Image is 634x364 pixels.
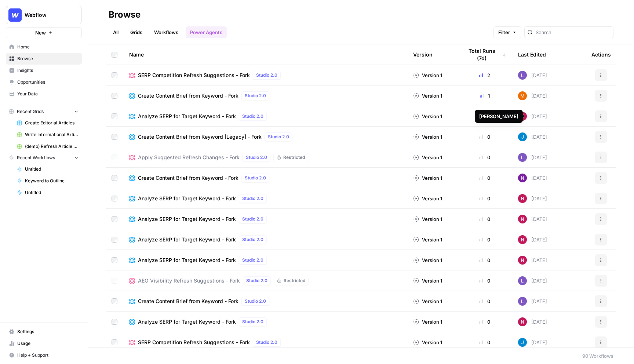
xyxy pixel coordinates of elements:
div: Name [129,44,401,65]
span: AEO Visibility Refresh Suggestions - Fork [138,277,240,284]
a: Keyword to Outline [14,175,82,187]
span: Studio 2.0 [245,92,266,99]
div: 0 [463,318,506,325]
span: Studio 2.0 [245,298,266,305]
span: Studio 2.0 [242,216,263,222]
div: Browse [109,9,141,21]
a: Create Content Brief from Keyword - ForkStudio 2.0 [129,91,401,100]
span: Create Content Brief from Keyword [Legacy] - Fork [138,133,262,141]
div: [DATE] [518,112,547,121]
div: Version 1 [413,72,442,79]
span: Studio 2.0 [246,154,267,161]
div: Version 1 [413,92,442,99]
a: Analyze SERP for Target Keyword - ForkStudio 2.0 [129,256,401,265]
div: [DATE] [518,297,547,306]
button: Filter [493,26,521,38]
div: [DATE] [518,71,547,80]
span: Analyze SERP for Target Keyword - Fork [138,195,236,202]
div: 0 [463,195,506,202]
div: Version 1 [413,298,442,305]
span: Recent Grids [17,108,44,115]
a: SERP Competition Refresh Suggestions - ForkStudio 2.0 [129,71,401,80]
a: Usage [6,338,82,349]
img: 809rsgs8fojgkhnibtwc28oh1nli [518,194,527,203]
span: Home [17,44,79,50]
span: Opportunities [17,79,79,85]
div: Actions [591,44,611,65]
div: 0 [463,277,506,284]
span: New [35,29,46,36]
span: Studio 2.0 [256,72,277,79]
span: Create Content Brief from Keyword - Fork [138,298,238,305]
div: 0 [463,113,506,120]
div: [DATE] [518,235,547,244]
span: SERP Competition Refresh Suggestions - Fork [138,339,250,346]
div: 0 [463,256,506,264]
span: Apply Suggested Refresh Changes - Fork [138,154,240,161]
span: Analyze SERP for Target Keyword - Fork [138,236,236,243]
a: Untitled [14,187,82,199]
button: Workspace: Webflow [6,6,82,24]
a: Analyze SERP for Target Keyword - ForkStudio 2.0 [129,215,401,223]
div: 1 [463,92,506,99]
div: [DATE] [518,132,547,141]
a: Analyze SERP for Target Keyword - ForkStudio 2.0 [129,235,401,244]
img: kedmmdess6i2jj5txyq6cw0yj4oc [518,174,527,182]
img: rn7sh892ioif0lo51687sih9ndqw [518,297,527,306]
div: Version 1 [413,339,442,346]
span: Analyze SERP for Target Keyword - Fork [138,113,236,120]
div: Version 1 [413,318,442,325]
a: Create Editorial Articles [14,117,82,129]
span: Studio 2.0 [242,257,263,263]
a: Grids [126,26,147,38]
a: Opportunities [6,76,82,88]
div: Version 1 [413,174,442,182]
span: Webflow [25,11,69,19]
div: 0 [463,215,506,223]
span: Your Data [17,91,79,97]
div: Version 1 [413,113,442,120]
a: SERP Competition Refresh Suggestions - ForkStudio 2.0 [129,338,401,347]
img: 809rsgs8fojgkhnibtwc28oh1nli [518,112,527,121]
button: Help + Support [6,349,82,361]
div: [DATE] [518,91,547,100]
span: Insights [17,67,79,74]
a: Your Data [6,88,82,100]
button: New [6,27,82,38]
div: Last Edited [518,44,546,65]
span: (demo) Refresh Article Content & Analysis [25,143,79,150]
span: Studio 2.0 [242,318,263,325]
span: Write Informational Article (1) [25,131,79,138]
div: Total Runs (7d) [463,44,506,65]
div: Version 1 [413,277,442,284]
div: 90 Workflows [582,352,613,360]
span: Studio 2.0 [245,175,266,181]
div: Version 1 [413,195,442,202]
span: Untitled [25,189,79,196]
div: Version 1 [413,154,442,161]
div: 0 [463,133,506,141]
a: Create Content Brief from Keyword - ForkStudio 2.0 [129,174,401,182]
span: Studio 2.0 [256,339,277,346]
div: Version 1 [413,133,442,141]
span: Help + Support [17,352,79,358]
a: Workflows [150,26,183,38]
input: Search [536,29,610,36]
div: [DATE] [518,215,547,223]
div: [DATE] [518,317,547,326]
div: 0 [463,174,506,182]
a: Create Content Brief from Keyword [Legacy] - ForkStudio 2.0 [129,132,401,141]
img: rn7sh892ioif0lo51687sih9ndqw [518,153,527,162]
span: Analyze SERP for Target Keyword - Fork [138,256,236,264]
a: Untitled [14,163,82,175]
span: Analyze SERP for Target Keyword - Fork [138,318,236,325]
div: 0 [463,236,506,243]
a: Home [6,41,82,53]
img: 4suam345j4k4ehuf80j2ussc8x0k [518,91,527,100]
div: [DATE] [518,276,547,285]
img: z620ml7ie90s7uun3xptce9f0frp [518,338,527,347]
a: Browse [6,53,82,65]
div: [DATE] [518,194,547,203]
span: Create Editorial Articles [25,120,79,126]
div: 2 [463,72,506,79]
